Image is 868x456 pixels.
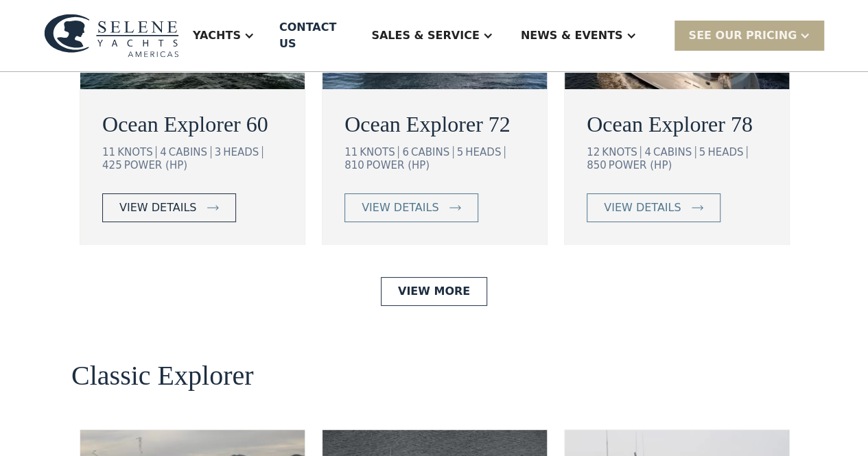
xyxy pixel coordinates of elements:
div: HEADS [465,146,505,158]
div: HEADS [707,146,747,158]
a: View More [381,277,487,306]
div: KNOTS [360,146,399,158]
div: SEE Our Pricing [675,21,824,50]
div: News & EVENTS [507,8,650,63]
div: Contact US [279,19,347,52]
div: CABINS [169,146,211,158]
div: KNOTS [602,146,641,158]
div: News & EVENTS [521,27,623,44]
div: 5 [699,146,706,158]
div: Yachts [193,27,241,44]
div: 11 [102,146,115,158]
div: Yachts [179,8,268,63]
img: icon [692,205,703,211]
div: 5 [457,146,464,158]
div: CABINS [411,146,454,158]
img: icon [207,205,219,211]
div: CABINS [653,146,696,158]
div: 3 [215,146,222,158]
div: view details [604,200,681,216]
a: Ocean Explorer 72 [344,108,525,141]
div: 810 [344,159,364,171]
div: Sales & Service [371,27,479,44]
img: logo [44,14,179,58]
div: 4 [160,146,167,158]
div: HEADS [223,146,263,158]
a: view details [344,193,478,222]
div: POWER (HP) [609,159,672,171]
div: Sales & Service [357,8,506,63]
div: 850 [587,159,607,171]
a: Ocean Explorer 78 [587,108,767,141]
a: Ocean Explorer 60 [102,108,283,141]
div: 425 [102,159,122,171]
div: 6 [402,146,409,158]
div: POWER (HP) [124,159,187,171]
div: 4 [644,146,651,158]
div: 12 [587,146,600,158]
div: SEE Our Pricing [688,27,797,44]
h2: Classic Explorer [71,361,254,391]
div: view details [119,200,196,216]
a: view details [587,193,720,222]
div: 11 [344,146,357,158]
div: POWER (HP) [366,159,430,171]
div: KNOTS [117,146,156,158]
div: view details [362,200,438,216]
img: icon [449,205,461,211]
a: view details [102,193,236,222]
